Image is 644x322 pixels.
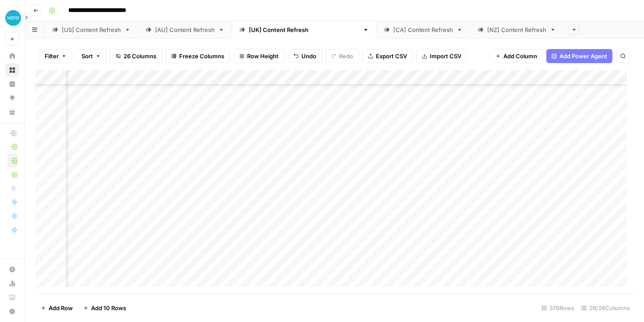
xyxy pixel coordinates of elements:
a: Settings [5,262,19,276]
span: Import CSV [430,52,461,60]
a: Opportunities [5,91,19,105]
button: Freeze Columns [166,49,230,63]
a: [CA] Content Refresh [376,21,470,39]
button: Add Row [35,301,78,315]
button: 26 Columns [110,49,162,63]
div: 26/26 Columns [578,301,633,315]
span: Add 10 Rows [91,304,126,312]
img: XeroOps Logo [5,10,21,26]
a: Insights [5,77,19,91]
div: [US] Content Refresh [62,25,121,34]
a: [[GEOGRAPHIC_DATA]] Content Refresh [232,21,376,39]
span: Add Column [503,52,537,60]
a: Home [5,49,19,63]
span: Filter [45,52,59,60]
span: Undo [301,52,316,60]
button: Redo [326,49,359,63]
div: [AU] Content Refresh [155,25,215,34]
button: Row Height [234,49,284,63]
button: Add Column [490,49,543,63]
button: Workspace: XeroOps [5,7,19,29]
div: [NZ] Content Refresh [487,25,546,34]
a: [AU] Content Refresh [138,21,232,39]
a: [NZ] Content Refresh [470,21,563,39]
button: Add 10 Rows [78,301,131,315]
span: Freeze Columns [179,52,224,60]
button: Export CSV [362,49,413,63]
a: [US] Content Refresh [45,21,138,39]
span: Export CSV [376,52,407,60]
div: [CA] Content Refresh [393,25,453,34]
a: Usage [5,276,19,290]
span: 26 Columns [124,52,156,60]
button: Sort [76,49,106,63]
span: Row Height [247,52,279,60]
span: Add Power Agent [559,52,607,60]
div: 376 Rows [538,301,578,315]
button: Filter [39,49,72,63]
a: Learning Hub [5,290,19,304]
button: Import CSV [416,49,467,63]
span: Add Row [49,304,73,312]
div: [[GEOGRAPHIC_DATA]] Content Refresh [249,25,359,34]
span: Sort [81,52,93,60]
button: Undo [288,49,322,63]
a: Browse [5,63,19,77]
button: Help + Support [5,304,19,318]
a: Your Data [5,105,19,119]
span: Redo [339,52,353,60]
button: Add Power Agent [546,49,612,63]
